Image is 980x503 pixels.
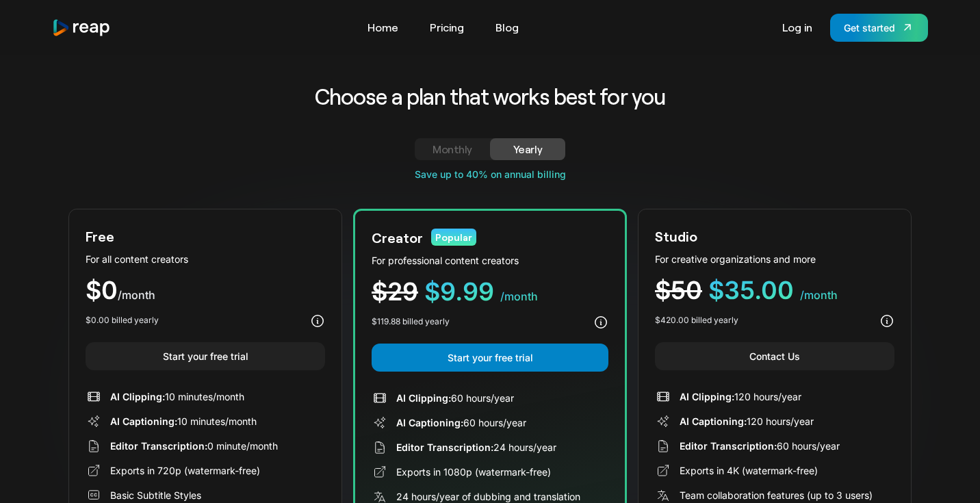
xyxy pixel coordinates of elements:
img: reap logo [52,18,111,37]
span: AI Captioning: [680,415,747,427]
div: Get started [844,21,895,35]
span: AI Clipping: [110,391,165,402]
div: 60 hours/year [396,415,526,430]
span: Editor Transcription: [680,440,777,452]
div: 0 minute/month [110,439,278,453]
div: 24 hours/year [396,440,556,454]
a: Contact Us [655,342,894,370]
div: Popular [431,229,476,246]
div: Exports in 1080p (watermark-free) [396,465,551,479]
span: AI Clipping: [396,392,451,404]
div: Basic Subtitle Styles [110,488,201,502]
a: Get started [830,14,928,42]
span: $29 [372,276,418,307]
span: Editor Transcription: [110,440,207,452]
div: Creator [372,227,423,248]
div: For professional content creators [372,253,608,268]
div: 60 hours/year [680,439,840,453]
span: $9.99 [424,276,494,307]
div: Studio [655,226,697,246]
span: $35.00 [708,275,794,305]
span: Editor Transcription: [396,441,493,453]
a: Home [361,16,405,38]
div: Save up to 40% on annual billing [68,167,912,181]
div: Exports in 720p (watermark-free) [110,463,260,478]
a: Pricing [423,16,471,38]
span: /month [500,289,538,303]
div: Team collaboration features (up to 3 users) [680,488,873,502]
div: For all content creators [86,252,325,266]
span: AI Captioning: [110,415,177,427]
div: 120 hours/year [680,414,814,428]
a: Start your free trial [372,344,608,372]
span: /month [800,288,838,302]
div: 120 hours/year [680,389,801,404]
div: 10 minutes/month [110,389,244,404]
a: Blog [489,16,526,38]
a: Log in [775,16,819,38]
a: home [52,18,111,37]
div: 10 minutes/month [110,414,257,428]
span: AI Captioning: [396,417,463,428]
div: Monthly [431,141,474,157]
div: $0.00 billed yearly [86,314,159,326]
div: 60 hours/year [396,391,514,405]
div: Exports in 4K (watermark-free) [680,463,818,478]
a: Start your free trial [86,342,325,370]
div: Yearly [506,141,549,157]
div: Free [86,226,114,246]
span: /month [118,288,155,302]
div: $0 [86,278,325,303]
span: AI Clipping: [680,391,734,402]
h2: Choose a plan that works best for you [208,82,773,111]
div: $420.00 billed yearly [655,314,738,326]
div: For creative organizations and more [655,252,894,266]
span: $50 [655,275,702,305]
div: $119.88 billed yearly [372,315,450,328]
